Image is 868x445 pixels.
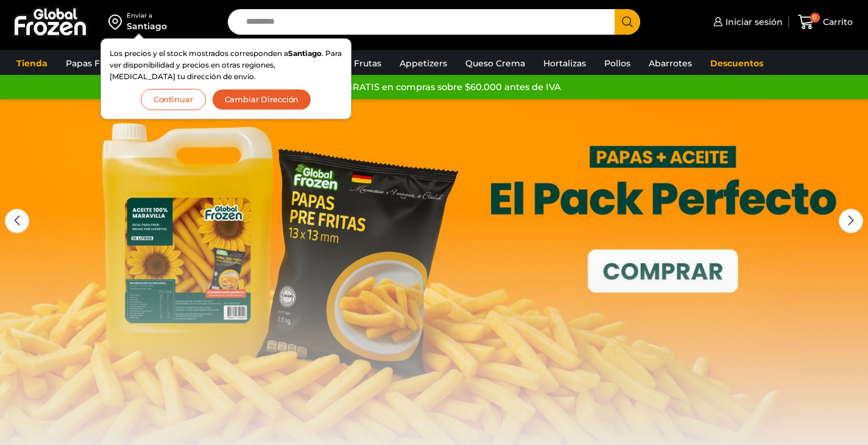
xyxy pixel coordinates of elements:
[60,52,125,75] a: Papas Fritas
[110,47,342,83] p: Los precios y el stock mostrados corresponden a . Para ver disponibilidad y precios en otras regi...
[10,52,54,75] a: Tienda
[598,52,637,75] a: Pollos
[537,52,592,75] a: Hortalizas
[839,209,863,233] div: Next slide
[127,12,167,20] div: Enviar a
[810,13,820,23] span: 0
[108,12,127,32] img: address-field-icon.svg
[5,209,29,233] div: Previous slide
[459,52,531,75] a: Queso Crema
[710,10,783,34] a: Iniciar sesión
[704,52,769,75] a: Descuentos
[393,52,453,75] a: Appetizers
[820,16,853,28] span: Carrito
[722,16,783,28] span: Iniciar sesión
[288,49,322,58] strong: Santiago
[615,9,640,35] button: Search button
[141,89,206,110] button: Continuar
[127,20,167,32] div: Santiago
[643,52,698,75] a: Abarrotes
[212,89,312,110] button: Cambiar Dirección
[795,8,856,37] a: 0 Carrito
